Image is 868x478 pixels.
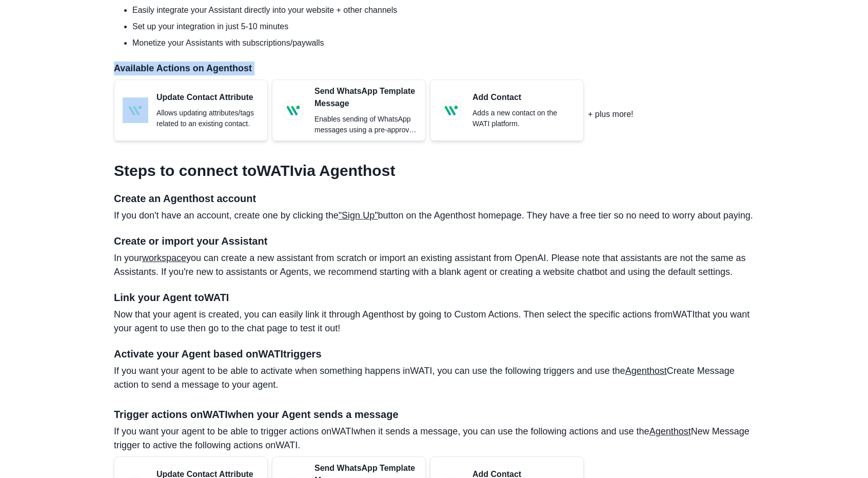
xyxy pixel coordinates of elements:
p: Allows updating attributes/tags related to an existing contact. [156,108,259,129]
p: Available Actions on Agenthost [114,62,754,75]
h4: Create an Agenthost account [114,192,754,205]
p: Now that your agent is created, you can easily link it through Agenthost by going to Custom Actio... [114,308,754,335]
img: WATI logo [281,97,306,123]
p: In your you can create a new assistant from scratch or import an existing assistant from OpenAI. ... [114,251,754,279]
h4: Trigger actions on WATI when your Agent sends a message [114,408,754,421]
img: WATI logo [123,97,148,123]
p: Enables sending of WhatsApp messages using a pre-approved template. [314,114,417,135]
img: WATI logo [439,97,464,123]
h4: Link your Agent to WATI [114,291,754,304]
p: If you want your agent to be able to activate when something happens in WATI , you can use the fo... [114,364,754,392]
p: Update Contact Attribute [156,91,259,104]
p: Adds a new contact on the WATI platform. [472,108,575,129]
li: Monetize your Assistants with subscriptions/paywalls [132,37,754,49]
p: If you want your agent to be able to trigger actions on WATI when it sends a message, you can use... [114,425,754,452]
h3: Steps to connect to WATI via Agenthost [114,162,754,180]
p: + plus more! [588,108,633,121]
a: workspace [142,253,186,263]
p: If you don't have an account, create one by clicking the button on the Agenthost homepage. They h... [114,209,754,223]
li: Set up your integration in just 5-10 minutes [132,21,754,33]
p: Send WhatsApp Template Message [314,85,417,110]
li: Easily integrate your Assistant directly into your website + other channels [132,4,754,16]
a: "Sign Up" [339,210,378,221]
p: Add Contact [472,91,575,104]
a: Agenthost [625,366,667,376]
h4: Create or import your Assistant [114,235,754,247]
a: Agenthost [649,426,691,436]
h4: Activate your Agent based on WATI triggers [114,348,754,360]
